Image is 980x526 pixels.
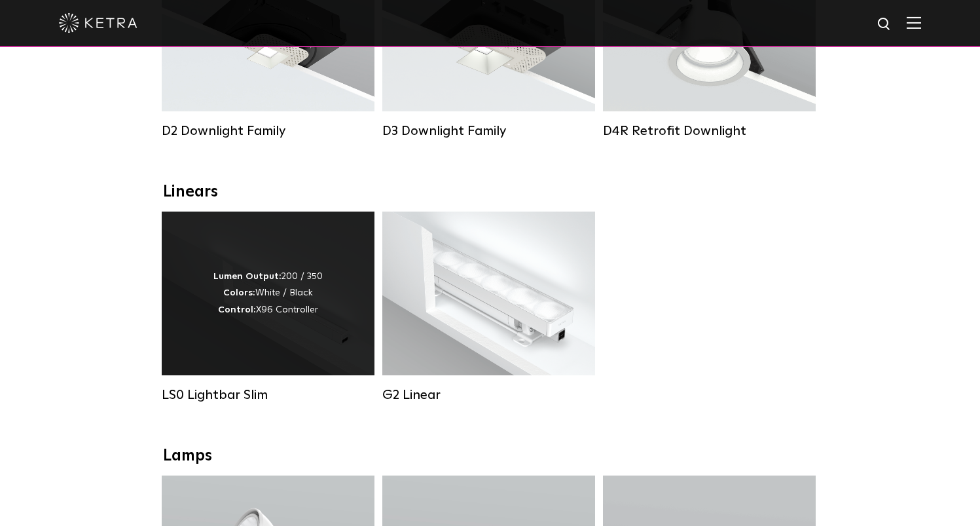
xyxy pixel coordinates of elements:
[382,212,595,403] a: G2 Linear Lumen Output:400 / 700 / 1000Colors:WhiteBeam Angles:Flood / [GEOGRAPHIC_DATA] / Narrow...
[163,447,818,466] div: Lamps
[213,269,323,318] div: 200 / 350 White / Black X96 Controller
[603,123,816,139] div: D4R Retrofit Downlight
[213,272,281,281] strong: Lumen Output:
[382,123,595,139] div: D3 Downlight Family
[877,16,893,33] img: search icon
[223,288,255,297] strong: Colors:
[162,387,374,403] div: LS0 Lightbar Slim
[162,212,374,403] a: LS0 Lightbar Slim Lumen Output:200 / 350Colors:White / BlackControl:X96 Controller
[218,305,256,314] strong: Control:
[162,123,374,139] div: D2 Downlight Family
[163,183,818,202] div: Linears
[907,16,921,29] img: Hamburger%20Nav.svg
[59,13,137,33] img: ketra-logo-2019-white
[382,387,595,403] div: G2 Linear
